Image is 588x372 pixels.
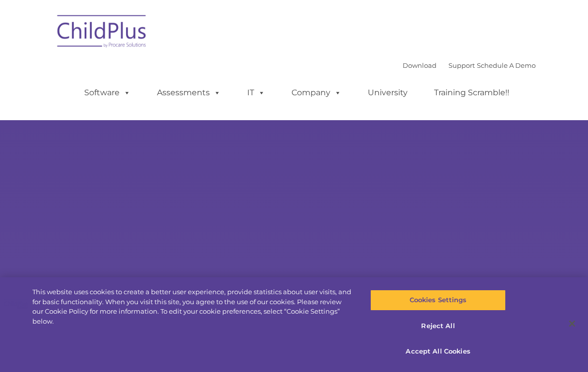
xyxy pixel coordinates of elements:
[52,8,152,58] img: ChildPlus by Procare Solutions
[282,83,351,103] a: Company
[32,287,353,326] div: This website uses cookies to create a better user experience, provide statistics about user visit...
[403,61,437,69] a: Download
[477,61,536,69] a: Schedule A Demo
[237,83,275,103] a: IT
[147,83,231,103] a: Assessments
[403,61,536,69] font: |
[448,61,475,69] a: Support
[561,313,583,335] button: Close
[370,316,505,337] button: Reject All
[424,83,519,103] a: Training Scramble!!
[358,83,418,103] a: University
[370,341,505,362] button: Accept All Cookies
[74,83,141,103] a: Software
[370,290,505,311] button: Cookies Settings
